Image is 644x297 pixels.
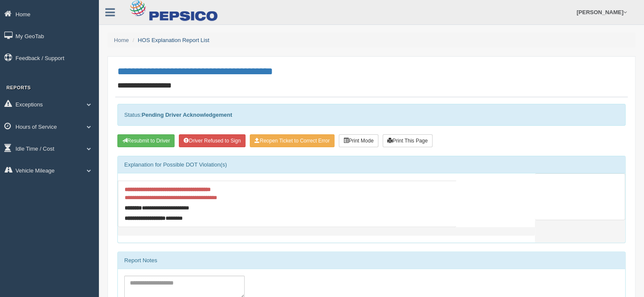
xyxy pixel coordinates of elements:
[141,112,232,118] strong: Pending Driver Acknowledgement
[117,104,626,126] div: Status:
[118,156,625,173] div: Explanation for Possible DOT Violation(s)
[383,134,432,147] button: Print This Page
[179,134,245,147] button: Driver Refused to Sign
[339,134,378,147] button: Print Mode
[138,37,209,43] a: HOS Explanation Report List
[114,37,129,43] a: Home
[250,134,334,147] button: Reopen Ticket
[118,252,625,269] div: Report Notes
[117,134,175,147] button: Resubmit To Driver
